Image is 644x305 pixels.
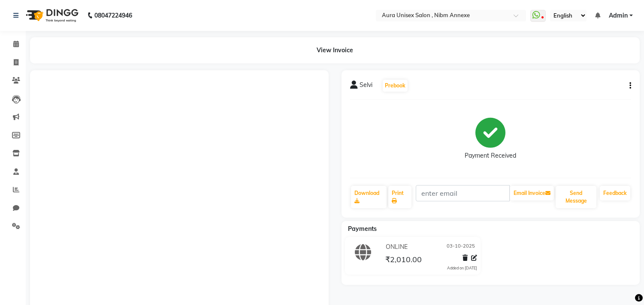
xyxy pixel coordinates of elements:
button: Send Message [556,186,596,208]
a: Print [388,186,411,208]
div: View Invoice [30,37,640,63]
b: 08047224946 [94,3,132,27]
span: Selvi [360,81,372,93]
span: Admin [609,11,628,20]
a: Feedback [600,186,630,200]
div: Payment Received [465,151,516,160]
button: Email Invoice [510,186,554,200]
a: Download [351,186,387,208]
img: logo [22,3,81,27]
input: enter email [416,185,510,201]
span: Payments [348,225,377,233]
span: 03-10-2025 [447,242,475,251]
button: Prebook [383,80,408,92]
div: Added on [DATE] [447,265,477,271]
span: ₹2,010.00 [385,254,422,266]
span: ONLINE [386,242,408,251]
